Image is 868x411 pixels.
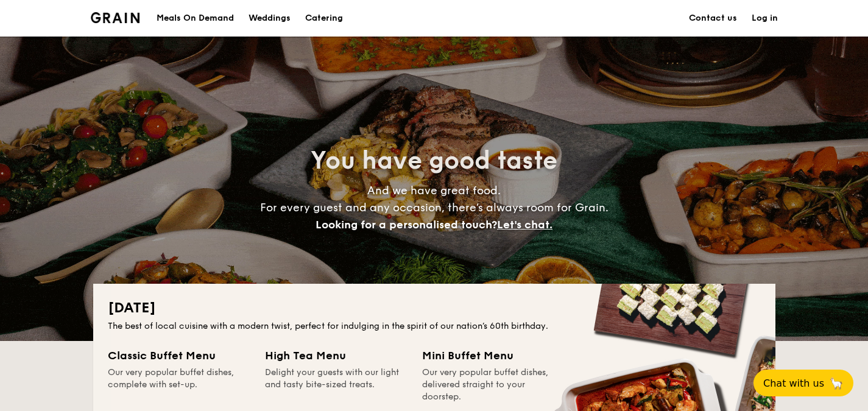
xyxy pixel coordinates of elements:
span: Looking for a personalised touch? [316,218,497,231]
div: High Tea Menu [265,347,408,364]
span: You have good taste [311,146,557,175]
span: Let's chat. [497,218,552,231]
div: Classic Buffet Menu [108,347,250,364]
div: Delight your guests with our light and tasty bite-sized treats. [265,367,408,403]
span: And we have great food. For every guest and any occasion, there’s always room for Grain. [260,184,609,231]
span: 🦙 [829,376,844,390]
img: Grain [91,12,140,23]
div: Mini Buffet Menu [422,347,565,364]
a: Logotype [91,12,140,23]
span: Chat with us [763,378,824,389]
div: The best of local cuisine with a modern twist, perfect for indulging in the spirit of our nation’... [108,320,761,332]
button: Chat with us🦙 [753,370,853,396]
div: Our very popular buffet dishes, complete with set-up. [108,367,250,403]
h2: [DATE] [108,298,761,318]
div: Our very popular buffet dishes, delivered straight to your doorstep. [422,367,565,403]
